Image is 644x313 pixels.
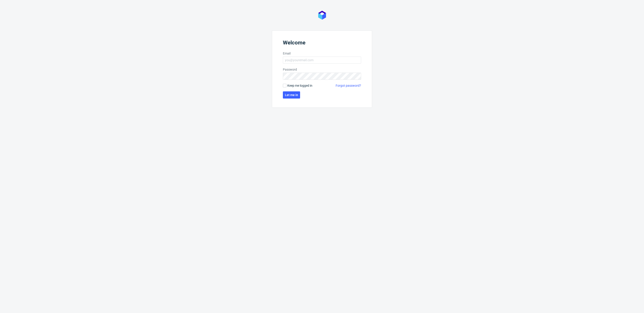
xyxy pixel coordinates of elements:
[285,93,298,97] span: Let me in
[283,57,361,64] input: you@youremail.com
[283,91,300,99] button: Let me in
[283,51,361,56] label: Email
[283,40,361,48] header: Welcome
[287,83,312,88] span: Keep me logged in
[283,67,361,72] label: Password
[336,83,361,88] a: Forgot password?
